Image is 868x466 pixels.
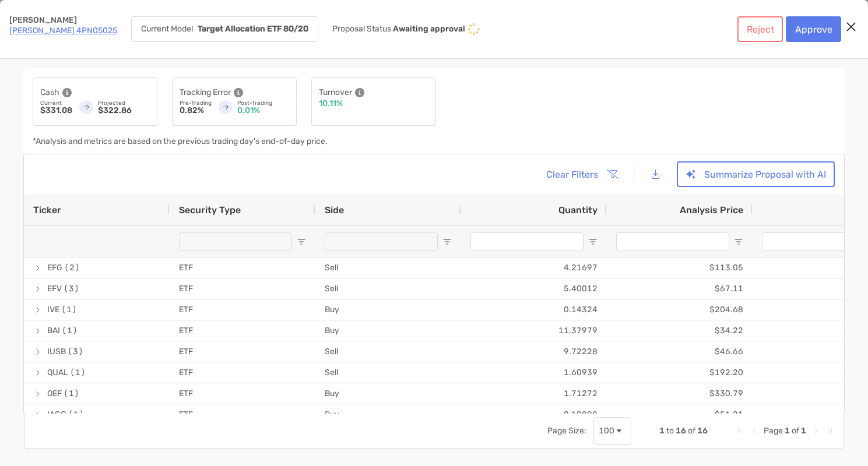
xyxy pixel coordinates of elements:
[750,426,759,436] div: Previous Page
[9,26,117,36] a: [PERSON_NAME] 4PN05025
[98,107,150,115] p: $322.86
[47,321,60,340] span: BAI
[470,232,584,251] input: Quantity Filter Input
[198,24,308,34] strong: Target Allocation ETF 80/20
[170,257,315,278] div: ETF
[180,100,212,107] p: Pre-Trading
[170,278,315,299] div: ETF
[62,321,78,340] span: (1)
[547,426,586,436] div: Page Size:
[599,426,614,436] div: 100
[237,107,289,115] p: 0.01%
[40,107,72,115] p: $331.08
[64,384,79,403] span: (1)
[736,426,745,436] div: First Page
[170,320,315,341] div: ETF
[461,299,607,320] div: 0.14324
[47,363,68,382] span: QUAL
[688,426,695,436] span: of
[319,85,352,100] p: Turnover
[537,161,625,187] button: Clear Filters
[607,257,753,278] div: $113.05
[237,100,289,107] p: Post-Trading
[68,405,84,424] span: (1)
[676,426,686,436] span: 16
[64,279,79,298] span: (3)
[616,232,729,251] input: Analysis Price Filter Input
[607,404,753,425] div: $51.21
[141,25,193,33] p: Current Model
[607,278,753,299] div: $67.11
[315,404,461,425] div: Buy
[180,85,231,100] p: Tracking Error
[47,405,66,424] span: IAGG
[607,383,753,404] div: $330.79
[811,426,820,436] div: Next Page
[170,341,315,362] div: ETF
[315,257,461,278] div: Sell
[558,204,598,216] span: Quantity
[461,362,607,383] div: 1.60939
[467,22,481,36] img: icon status
[319,100,343,108] p: 10.11%
[461,404,607,425] div: 0.10888
[697,426,708,436] span: 16
[170,299,315,320] div: ETF
[315,299,461,320] div: Buy
[825,426,834,436] div: Last Page
[170,383,315,404] div: ETF
[33,204,61,216] span: Ticker
[33,137,328,146] p: *Analysis and metrics are based on the previous trading day's end-of-day price.
[40,100,72,107] p: Current
[786,16,841,42] button: Approve
[666,426,674,436] span: to
[315,341,461,362] div: Sell
[98,100,150,107] p: Projected
[593,417,631,445] div: Page Size
[40,85,59,100] p: Cash
[461,320,607,341] div: 11.37979
[68,342,83,361] span: (3)
[588,237,598,246] button: Open Filter Menu
[680,204,743,216] span: Analysis Price
[792,426,799,436] span: of
[607,320,753,341] div: $34.22
[180,107,212,115] p: 0.82%
[677,161,835,187] button: Summarize Proposal with AI
[297,237,306,246] button: Open Filter Menu
[170,404,315,425] div: ETF
[461,257,607,278] div: 4.21697
[442,237,452,246] button: Open Filter Menu
[607,299,753,320] div: $204.68
[47,279,62,298] span: EFV
[461,383,607,404] div: 1.71272
[170,362,315,383] div: ETF
[9,16,117,24] p: [PERSON_NAME]
[47,300,59,319] span: IVE
[315,278,461,299] div: Sell
[315,383,461,404] div: Buy
[47,384,62,403] span: OEF
[734,237,743,246] button: Open Filter Menu
[659,426,665,436] span: 1
[842,19,860,36] button: Close modal
[61,300,77,319] span: (1)
[325,204,344,216] span: Side
[393,24,465,34] p: Awaiting approval
[461,341,607,362] div: 9.72228
[764,426,783,436] span: Page
[607,341,753,362] div: $46.66
[737,16,783,42] button: Reject
[47,258,62,277] span: EFG
[332,24,391,34] p: Proposal Status
[801,426,806,436] span: 1
[785,426,790,436] span: 1
[47,342,66,361] span: IUSB
[315,320,461,341] div: Buy
[70,363,86,382] span: (1)
[315,362,461,383] div: Sell
[179,204,241,216] span: Security Type
[64,258,80,277] span: (2)
[461,278,607,299] div: 5.40012
[607,362,753,383] div: $192.20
